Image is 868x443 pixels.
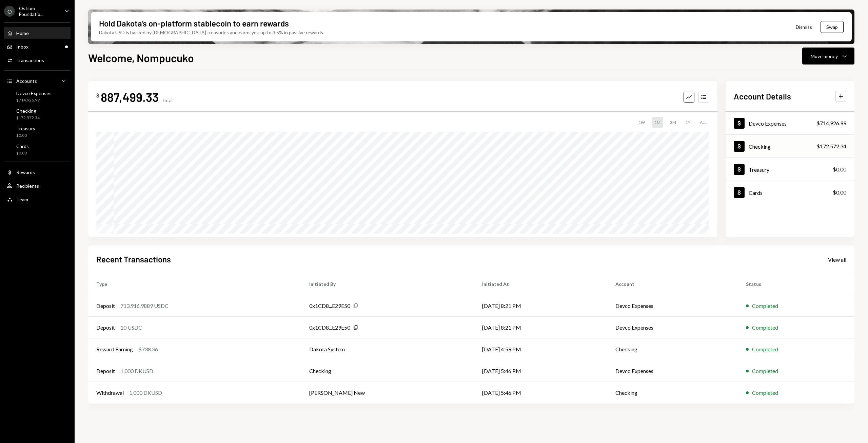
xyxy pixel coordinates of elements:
td: [DATE] 8:21 PM [474,295,607,317]
a: Treasury$0.00 [4,124,71,140]
td: [PERSON_NAME] New [301,382,474,404]
div: $0.00 [833,165,846,173]
div: Reward Earning [96,345,133,353]
th: Status [738,273,854,295]
div: 0x1CD8...E29E50 [309,302,350,310]
div: Withdrawal [96,389,124,397]
button: Dismiss [787,19,821,35]
div: Completed [752,389,778,397]
div: Completed [752,324,778,332]
a: Rewards [4,166,71,178]
td: [DATE] 4:59 PM [474,338,607,360]
div: Treasury [749,166,769,173]
div: O [4,6,15,17]
div: Transactions [16,57,44,63]
div: Cards [749,189,763,196]
div: $ [96,92,99,99]
div: 1Y [683,117,693,128]
th: Account [607,273,738,295]
a: Home [4,27,71,39]
a: Devco Expenses$714,926.99 [726,112,854,134]
td: Checking [607,338,738,360]
div: Move money [811,53,838,60]
th: Initiated At [474,273,607,295]
div: 3M [667,117,679,128]
td: Checking [607,382,738,404]
a: Recipients [4,180,71,192]
div: Home [16,30,29,36]
div: 10 USDC [120,324,142,332]
div: $0.00 [833,188,846,197]
td: [DATE] 5:46 PM [474,382,607,404]
div: $714,926.99 [16,97,52,103]
div: Deposit [96,324,115,332]
td: Devco Expenses [607,360,738,382]
div: Rewards [16,169,35,175]
td: Checking [301,360,474,382]
a: Devco Expenses$714,926.99 [4,88,71,105]
div: Treasury [16,126,35,131]
td: Devco Expenses [607,317,738,338]
h1: Welcome, Nompucuko [88,51,194,64]
a: Inbox [4,40,71,53]
div: Inbox [16,44,28,50]
div: 887,499.33 [101,89,159,105]
div: 1W [636,117,648,128]
a: Checking$172,572.34 [726,135,854,158]
div: $738.36 [138,345,158,353]
a: Transactions [4,54,71,66]
div: $172,572.34 [16,115,40,121]
a: Accounts [4,75,71,87]
div: Devco Expenses [16,90,52,96]
td: Dakota System [301,338,474,360]
div: 1,000 DKUSD [129,389,162,397]
div: Completed [752,345,778,353]
div: Deposit [96,367,115,375]
a: View all [828,256,846,263]
button: Move money [802,48,854,64]
button: Swap [821,21,844,33]
div: Completed [752,302,778,310]
td: Devco Expenses [607,295,738,317]
div: 0x1CD8...E29E50 [309,324,350,332]
a: Checking$172,572.34 [4,106,71,122]
div: View all [828,256,846,263]
div: Recipients [16,183,39,189]
div: 713,916.9889 USDC [120,302,169,310]
div: Checking [16,108,40,114]
div: ALL [697,117,709,128]
td: [DATE] 8:21 PM [474,317,607,338]
div: $714,926.99 [816,119,846,127]
div: Accounts [16,78,37,84]
div: Total [161,97,173,103]
div: Deposit [96,302,115,310]
div: 1,000 DKUSD [120,367,153,375]
div: Team [16,197,28,202]
h2: Account Details [734,91,791,102]
a: Treasury$0.00 [726,158,854,181]
div: Ostium Foundatio... [19,5,59,17]
th: Initiated By [301,273,474,295]
div: $172,572.34 [816,142,846,150]
div: Devco Expenses [749,120,787,127]
a: Team [4,193,71,205]
div: Checking [749,143,771,150]
div: Hold Dakota’s on-platform stablecoin to earn rewards [99,18,289,29]
div: Cards [16,143,29,149]
div: Dakota USD is backed by [DEMOGRAPHIC_DATA] treasuries and earns you up to 3.5% in passive rewards. [99,29,324,36]
th: Type [88,273,301,295]
td: [DATE] 5:46 PM [474,360,607,382]
a: Cards$0.00 [726,181,854,204]
h2: Recent Transactions [96,254,171,265]
div: Completed [752,367,778,375]
div: 1M [652,117,663,128]
a: Cards$0.00 [4,141,71,158]
div: $0.00 [16,133,35,139]
div: $0.00 [16,150,29,156]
